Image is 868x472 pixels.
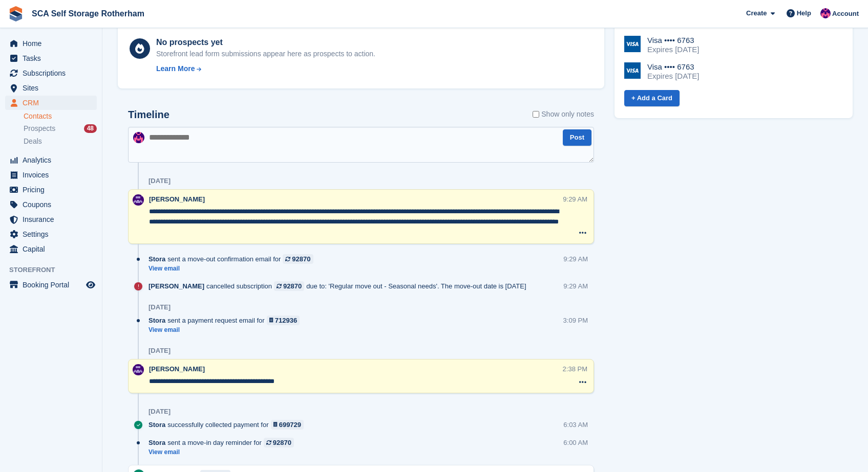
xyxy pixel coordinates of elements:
div: Learn More [156,63,195,74]
a: 699729 [271,420,304,430]
a: Contacts [24,111,97,121]
a: menu [5,81,97,95]
div: 92870 [273,438,291,447]
span: Stora [149,420,165,430]
div: Visa •••• 6763 [647,36,699,45]
div: [DATE] [149,303,171,311]
div: [DATE] [149,177,171,185]
div: 3:09 PM [563,316,588,325]
span: [PERSON_NAME] [149,195,205,203]
div: 9:29 AM [563,194,587,204]
img: Sam Chapman [133,132,144,143]
a: View email [149,264,319,273]
a: 92870 [283,254,313,264]
a: Prospects 48 [24,123,97,134]
span: Stora [149,254,165,264]
span: Analytics [23,153,84,167]
span: Pricing [23,183,84,197]
span: Insurance [23,212,84,227]
div: 9:29 AM [563,254,588,264]
img: Kelly Neesham [133,364,144,375]
span: Tasks [23,51,84,65]
a: menu [5,168,97,182]
span: Deals [24,137,42,146]
span: Prospects [24,124,55,133]
a: 92870 [274,281,304,291]
div: 6:00 AM [563,438,588,447]
a: Deals [24,136,97,147]
a: + Add a Card [624,90,680,107]
span: Invoices [23,168,84,182]
div: Storefront lead form submissions appear here as prospects to action. [156,49,375,59]
a: menu [5,278,97,292]
a: menu [5,227,97,241]
a: Preview store [84,279,97,291]
span: Subscriptions [23,66,84,80]
div: No prospects yet [156,36,375,49]
div: 712936 [275,316,297,325]
div: sent a move-out confirmation email for [149,254,319,264]
a: SCA Self Storage Rotherham [28,5,149,22]
div: 2:38 PM [563,364,587,374]
span: Stora [149,316,165,325]
span: Help [797,8,811,18]
div: [DATE] [149,347,171,355]
div: successfully collected payment for [149,420,309,430]
span: [PERSON_NAME] [149,365,205,373]
a: 92870 [264,438,294,447]
a: menu [5,96,97,110]
div: Expires [DATE] [647,45,699,54]
img: Sam Chapman [820,8,831,18]
span: Stora [149,438,165,447]
span: Booking Portal [23,278,84,292]
a: menu [5,242,97,256]
label: Show only notes [533,109,594,120]
span: Settings [23,227,84,241]
img: Kelly Neesham [133,194,144,206]
span: CRM [23,96,84,110]
div: 92870 [292,254,310,264]
div: 9:29 AM [563,281,588,291]
span: Account [832,9,859,19]
img: stora-icon-8386f47178a22dfd0bd8f6a31ec36ba5ce8667c1dd55bd0f319d3a0aa187defe.svg [8,6,24,21]
div: sent a payment request email for [149,316,305,325]
span: Sites [23,81,84,95]
a: View email [149,326,305,334]
img: Visa Logo [624,62,641,79]
img: Visa Logo [624,36,641,52]
span: Capital [23,242,84,256]
a: menu [5,212,97,227]
input: Show only notes [533,109,539,120]
div: Expires [DATE] [647,72,699,81]
div: 48 [84,124,97,133]
div: sent a move-in day reminder for [149,438,299,447]
div: 699729 [279,420,301,430]
a: menu [5,183,97,197]
a: 712936 [267,316,300,325]
span: Home [23,36,84,51]
a: Learn More [156,63,375,74]
div: cancelled subscription due to: 'Regular move out - Seasonal needs'. The move-out date is [DATE] [149,281,532,291]
a: menu [5,66,97,80]
a: menu [5,51,97,65]
span: Create [746,8,767,18]
span: [PERSON_NAME] [149,281,204,291]
a: View email [149,448,299,457]
a: menu [5,197,97,212]
div: 6:03 AM [563,420,588,430]
a: menu [5,36,97,51]
h2: Timeline [128,109,170,121]
div: Visa •••• 6763 [647,62,699,72]
span: Storefront [9,265,102,275]
button: Post [563,129,591,146]
div: [DATE] [149,408,171,416]
span: Coupons [23,197,84,212]
a: menu [5,153,97,167]
div: 92870 [283,281,302,291]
